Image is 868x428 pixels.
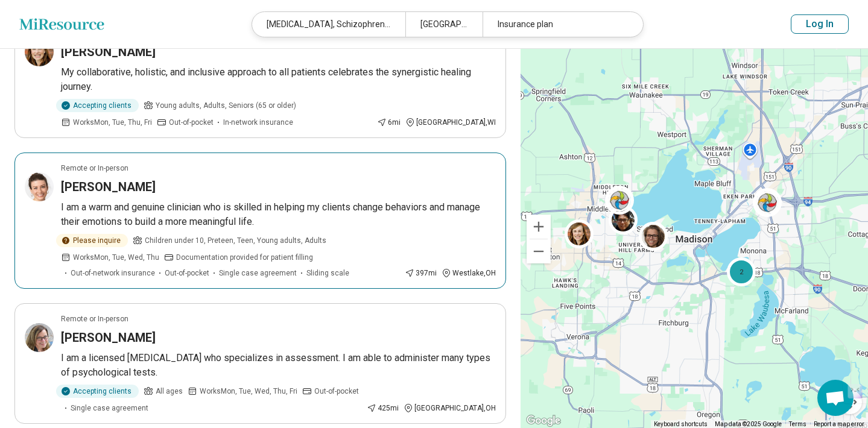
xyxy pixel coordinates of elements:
button: Log In [791,14,849,34]
div: [GEOGRAPHIC_DATA], [GEOGRAPHIC_DATA] [405,12,482,37]
div: Insurance plan [483,12,636,37]
h3: [PERSON_NAME] [61,329,156,346]
span: Sliding scale [306,268,349,279]
div: 425 mi [367,403,399,414]
div: [GEOGRAPHIC_DATA] , WI [405,117,496,128]
div: 2 [727,257,756,286]
span: Documentation provided for patient filling [176,252,313,263]
span: Single case agreement [219,268,297,279]
p: My collaborative, holistic, and inclusive approach to all patients celebrates the synergistic hea... [61,65,496,94]
div: 6 mi [377,117,401,128]
span: In-network insurance [223,117,293,128]
a: Terms (opens in new tab) [789,421,806,427]
button: Zoom out [527,239,551,263]
div: Westlake , OH [442,268,496,279]
p: Remote or In-person [61,163,128,174]
span: Works Mon, Tue, Wed, Thu [73,252,159,263]
span: Out-of-pocket [169,117,214,128]
span: Map data ©2025 Google [715,421,782,427]
a: Report a map error [814,421,864,427]
div: 397 mi [405,268,437,279]
span: All ages [156,386,183,397]
h3: [PERSON_NAME] [61,43,156,60]
div: [GEOGRAPHIC_DATA] , OH [404,403,496,414]
p: I am a warm and genuine clinician who is skilled in helping my clients change behaviors and manag... [61,200,496,229]
span: Young adults, Adults, Seniors (65 or older) [156,100,296,111]
button: Zoom in [527,215,551,239]
p: Remote or In-person [61,313,128,324]
div: [MEDICAL_DATA], Schizophreniform and Brief [MEDICAL_DATA] [252,12,405,37]
span: Out-of-pocket [314,386,359,397]
span: Out-of-pocket [165,268,209,279]
span: Single case agreement [71,403,148,414]
span: Works Mon, Tue, Thu, Fri [73,117,152,128]
div: Please inquire [56,234,128,247]
span: Works Mon, Tue, Wed, Thu, Fri [200,386,297,397]
span: Children under 10, Preteen, Teen, Young adults, Adults [145,235,326,246]
span: Out-of-network insurance [71,268,155,279]
div: Open chat [817,380,854,416]
h3: [PERSON_NAME] [61,178,156,195]
p: I am a licensed [MEDICAL_DATA] who specializes in assessment. I am able to administer many types ... [61,351,496,380]
div: Accepting clients [56,385,139,398]
div: Accepting clients [56,99,139,112]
